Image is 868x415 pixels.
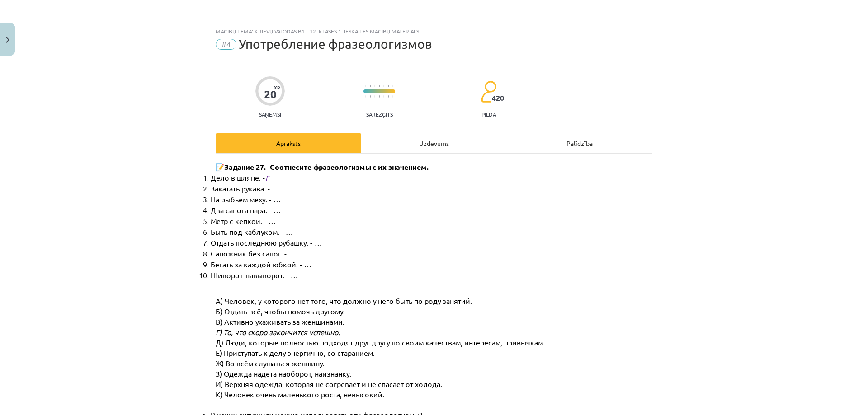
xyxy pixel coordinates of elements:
[211,173,265,182] span: Дело в шляпе. -
[216,327,340,336] span: Г) То, что скоро закончится успешно.
[274,85,280,90] span: XP
[216,39,236,50] span: #4
[216,369,351,378] span: З) Одежда надета наоборот, наизнанку.
[216,390,384,399] span: К) Человек очень маленького роста, невысокий.
[388,95,389,98] img: icon-short-line-57e1e144782c952c97e751825c79c345078a6d821885a25fce030b3d8c18986b.svg
[264,88,277,101] div: 20
[211,216,276,225] span: Метр с кепкой. - …
[492,94,504,102] span: 420
[481,80,496,103] img: students-c634bb4e5e11cddfef0936a35e636f08e4e9abd3cc4e673bd6f9a4125e45ecb1.svg
[392,95,393,98] img: icon-short-line-57e1e144782c952c97e751825c79c345078a6d821885a25fce030b3d8c18986b.svg
[383,95,384,98] img: icon-short-line-57e1e144782c952c97e751825c79c345078a6d821885a25fce030b3d8c18986b.svg
[216,28,652,34] div: Mācību tēma: Krievu valodas b1 - 12. klases 1. ieskaites mācību materiāls
[211,227,293,236] span: Быть под каблуком. - …
[216,307,345,316] span: Б) Отдать всё, чтобы помочь другому.
[374,85,375,87] img: icon-short-line-57e1e144782c952c97e751825c79c345078a6d821885a25fce030b3d8c18986b.svg
[361,133,507,153] div: Uzdevums
[216,296,472,305] span: А) Человек, у которого нет того, что должно у него быть по роду занятий.
[383,85,384,87] img: icon-short-line-57e1e144782c952c97e751825c79c345078a6d821885a25fce030b3d8c18986b.svg
[216,317,344,326] span: В) Активно ухаживать за женщинами.
[379,85,380,87] img: icon-short-line-57e1e144782c952c97e751825c79c345078a6d821885a25fce030b3d8c18986b.svg
[255,111,285,117] p: Saņemsi
[370,85,371,87] img: icon-short-line-57e1e144782c952c97e751825c79c345078a6d821885a25fce030b3d8c18986b.svg
[211,249,296,258] span: Сапожник без сапог. - …
[211,270,298,280] span: Шиворот-навыворот. - …
[507,133,652,153] div: Palīdzība
[216,163,224,172] span: 📝
[216,133,361,153] div: Apraksts
[216,379,442,388] span: И) Верхняя одежда, которая не согревает и не спасает от холода.
[239,37,432,51] span: Употребление фразеологизмов
[392,85,393,87] img: icon-short-line-57e1e144782c952c97e751825c79c345078a6d821885a25fce030b3d8c18986b.svg
[211,260,311,269] span: Бегать за каждой юбкой. - …
[366,111,393,117] p: Sarežģīts
[216,348,375,357] span: Е) Приступать к делу энергично, со старанием.
[379,95,380,98] img: icon-short-line-57e1e144782c952c97e751825c79c345078a6d821885a25fce030b3d8c18986b.svg
[481,111,496,117] p: pilda
[365,85,366,87] img: icon-short-line-57e1e144782c952c97e751825c79c345078a6d821885a25fce030b3d8c18986b.svg
[374,95,375,98] img: icon-short-line-57e1e144782c952c97e751825c79c345078a6d821885a25fce030b3d8c18986b.svg
[224,162,429,172] span: Задание 27. Соотнесите фразеологизмы с их значением.
[211,184,279,193] span: Закатать рукава. - …
[370,95,371,98] img: icon-short-line-57e1e144782c952c97e751825c79c345078a6d821885a25fce030b3d8c18986b.svg
[6,37,9,43] img: icon-close-lesson-0947bae3869378f0d4975bcd49f059093ad1ed9edebbc8119c70593378902aed.svg
[216,359,325,368] span: Ж) Во всём слушаться женщину.
[211,205,281,214] span: Два сапога пара. - …
[211,195,281,204] span: На рыбьем меху. - …
[365,95,366,98] img: icon-short-line-57e1e144782c952c97e751825c79c345078a6d821885a25fce030b3d8c18986b.svg
[265,173,269,182] span: Г
[216,338,545,347] span: Д) Люди, которые полностью подходят друг другу по своим качествам, интересам, привычкам.
[211,238,322,247] span: Отдать последнюю рубашку. - …
[388,85,389,87] img: icon-short-line-57e1e144782c952c97e751825c79c345078a6d821885a25fce030b3d8c18986b.svg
